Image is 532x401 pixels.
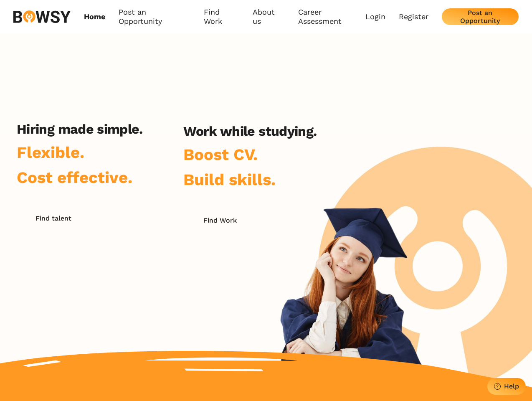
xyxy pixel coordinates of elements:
button: Find talent [17,210,90,226]
img: svg%3e [13,10,71,23]
span: Cost effective. [17,168,132,187]
div: Post an Opportunity [448,9,512,25]
div: Help [504,382,519,390]
span: Flexible. [17,143,84,162]
button: Help [487,378,526,395]
button: Post an Opportunity [442,8,519,25]
div: Find talent [35,214,71,222]
h2: Hiring made simple. [17,121,143,137]
a: Home [84,8,105,26]
a: Register [399,12,428,21]
a: Career Assessment [298,8,365,26]
a: Login [365,12,385,21]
